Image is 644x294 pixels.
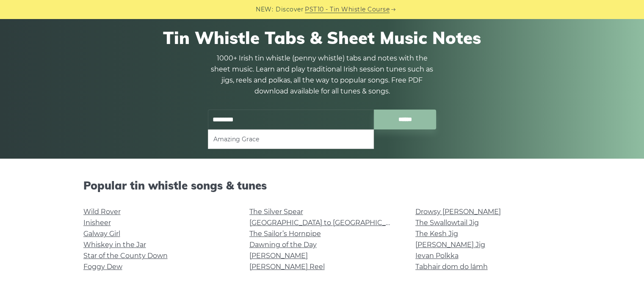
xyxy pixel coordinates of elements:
[83,219,111,227] a: Inisheer
[249,208,303,216] a: The Silver Spear
[83,241,146,249] a: Whiskey in the Jar
[213,134,368,144] li: Amazing Grace
[83,230,120,238] a: Galway Girl
[83,252,168,260] a: Star of the County Down
[415,252,459,260] a: Ievan Polkka
[208,53,437,97] p: 1000+ Irish tin whistle (penny whistle) tabs and notes with the sheet music. Learn and play tradi...
[83,179,561,192] h2: Popular tin whistle songs & tunes
[415,208,501,216] a: Drowsy [PERSON_NAME]
[256,5,273,14] span: NEW:
[415,263,488,271] a: Tabhair dom do lámh
[83,27,561,48] h1: Tin Whistle Tabs & Sheet Music Notes
[415,230,458,238] a: The Kesh Jig
[249,230,321,238] a: The Sailor’s Hornpipe
[276,5,304,14] span: Discover
[305,5,390,14] a: PST10 - Tin Whistle Course
[249,263,325,271] a: [PERSON_NAME] Reel
[83,263,122,271] a: Foggy Dew
[249,252,308,260] a: [PERSON_NAME]
[249,219,406,227] a: [GEOGRAPHIC_DATA] to [GEOGRAPHIC_DATA]
[415,219,479,227] a: The Swallowtail Jig
[249,241,317,249] a: Dawning of the Day
[415,241,485,249] a: [PERSON_NAME] Jig
[83,208,121,216] a: Wild Rover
